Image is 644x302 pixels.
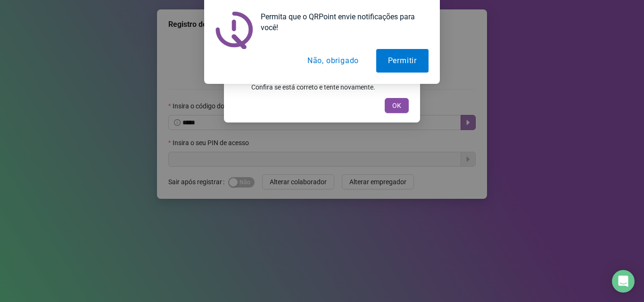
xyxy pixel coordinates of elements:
div: Open Intercom Messenger [612,270,635,293]
button: Permitir [376,49,429,73]
img: notification icon [215,11,253,49]
button: OK [385,98,409,113]
div: Permita que o QRPoint envie notificações para você! [253,11,429,33]
button: Não, obrigado [296,49,371,73]
span: OK [392,100,401,111]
